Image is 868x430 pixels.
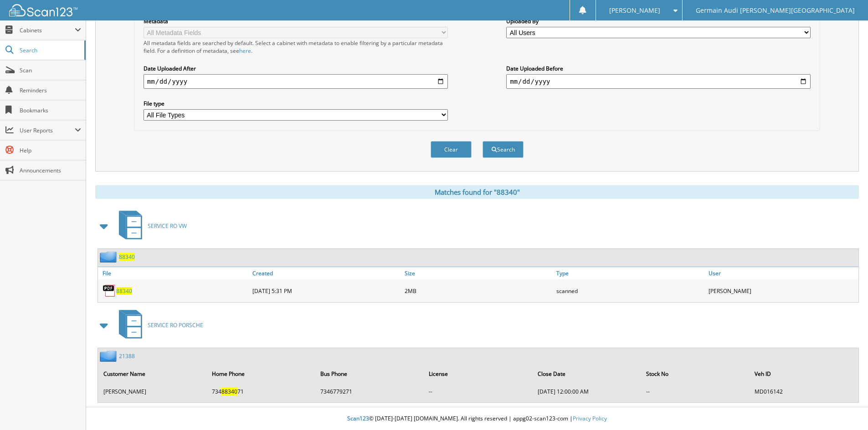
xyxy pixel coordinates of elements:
[9,4,77,16] img: scan123-logo-white.svg
[207,384,315,399] td: 734 71
[100,350,119,362] img: folder2.png
[706,267,858,279] a: User
[20,46,80,54] span: Search
[554,282,706,300] div: scanned
[99,364,206,383] th: Customer Name
[95,185,859,199] div: Matches found for "88340"
[98,267,250,279] a: File
[20,126,75,134] span: User Reports
[554,267,706,279] a: Type
[483,141,524,158] button: Search
[316,384,423,399] td: 7346779271
[424,384,532,399] td: --
[221,388,237,395] span: 88340
[506,17,811,25] label: Uploaded By
[86,408,868,430] div: © [DATE]-[DATE] [DOMAIN_NAME]. All rights reserved | appg02-scan123-com |
[100,251,119,263] img: folder2.png
[431,141,472,158] button: Clear
[239,47,251,55] a: here
[148,321,203,329] span: SERVICE RO PORSCHE
[148,222,187,230] span: SERVICE RO VW
[20,66,81,74] span: Scan
[696,8,855,13] span: Germain Audi [PERSON_NAME][GEOGRAPHIC_DATA]
[103,284,116,298] img: PDF.png
[99,384,206,399] td: [PERSON_NAME]
[506,74,811,89] input: end
[144,65,448,72] label: Date Uploaded After
[119,352,135,360] a: 21388
[144,17,448,25] label: Metadata
[609,8,660,13] span: [PERSON_NAME]
[20,167,81,174] span: Announcements
[402,267,555,279] a: Size
[144,100,448,107] label: File type
[113,307,203,343] a: SERVICE RO PORSCHE
[20,26,75,34] span: Cabinets
[424,364,532,383] th: License
[642,384,749,399] td: --
[750,364,858,383] th: Veh ID
[573,415,607,422] a: Privacy Policy
[20,147,81,154] span: Help
[20,86,81,94] span: Reminders
[20,106,81,114] span: Bookmarks
[144,74,448,89] input: start
[316,364,423,383] th: Bus Phone
[402,282,555,300] div: 2MB
[119,253,135,261] a: 88340
[533,364,641,383] th: Close Date
[347,415,369,422] span: Scan123
[207,364,315,383] th: Home Phone
[706,282,858,300] div: [PERSON_NAME]
[116,287,132,295] a: 88340
[113,208,187,244] a: SERVICE RO VW
[642,364,749,383] th: Stock No
[250,267,402,279] a: Created
[250,282,402,300] div: [DATE] 5:31 PM
[533,384,641,399] td: [DATE] 12:00:00 AM
[506,65,811,72] label: Date Uploaded Before
[750,384,858,399] td: MD016142
[144,39,448,55] div: All metadata fields are searched by default. Select a cabinet with metadata to enable filtering b...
